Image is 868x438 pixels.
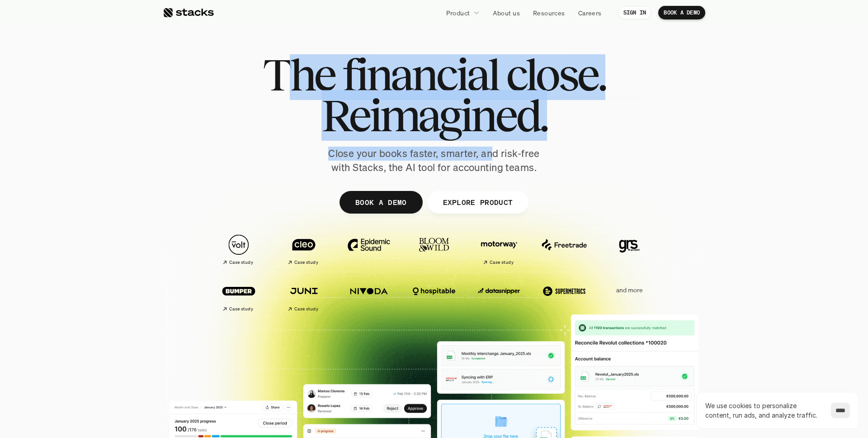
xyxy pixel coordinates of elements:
[446,8,470,18] p: Product
[321,147,547,175] p: Close your books faster, smarter, and risk-free with Stacks, the AI tool for accounting teams.
[664,10,700,16] p: BOOK A DEMO
[340,191,423,214] a: BOOK A DEMO
[471,230,527,269] a: Case study
[294,260,318,265] h2: Case study
[533,8,565,18] p: Resources
[276,230,332,269] a: Case study
[211,230,267,269] a: Case study
[107,209,146,216] a: Privacy Policy
[263,54,335,95] span: The
[658,6,705,19] a: BOOK A DEMO
[618,6,652,19] a: SIGN IN
[294,306,318,312] h2: Case study
[705,401,822,420] p: We use cookies to personalize content, run ads, and analyze traffic.
[601,286,657,294] p: and more
[493,8,520,18] p: About us
[623,10,646,16] p: SIGN IN
[229,306,253,312] h2: Case study
[528,5,571,21] a: Resources
[487,5,525,21] a: About us
[276,276,332,315] a: Case study
[490,260,514,265] h2: Case study
[573,5,607,21] a: Careers
[427,191,528,214] a: EXPLORE PRODUCT
[355,195,407,209] p: BOOK A DEMO
[229,260,253,265] h2: Case study
[321,95,547,136] span: Reimagined.
[342,54,498,95] span: financial
[443,195,513,209] p: EXPLORE PRODUCT
[211,276,267,315] a: Case study
[506,54,605,95] span: close.
[578,8,602,18] p: Careers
